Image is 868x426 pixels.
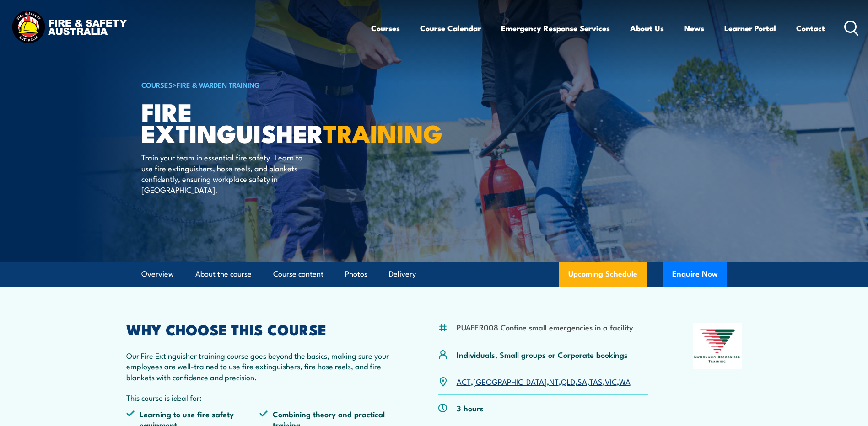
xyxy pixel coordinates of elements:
[141,79,367,90] h6: >
[389,262,416,286] a: Delivery
[619,376,631,387] a: WA
[724,16,776,40] a: Learner Portal
[323,113,442,151] strong: TRAINING
[630,16,664,40] a: About Us
[457,376,471,387] a: ACT
[796,16,825,40] a: Contact
[561,376,575,387] a: QLD
[663,262,727,287] button: Enquire Now
[589,376,603,387] a: TAS
[141,262,174,286] a: Overview
[371,16,400,40] a: Courses
[457,322,633,332] li: PUAFER008 Confine small emergencies in a facility
[345,262,367,286] a: Photos
[177,80,260,90] a: Fire & Warden Training
[501,16,610,40] a: Emergency Response Services
[126,350,394,382] p: Our Fire Extinguisher training course goes beyond the basics, making sure your employees are well...
[141,152,308,195] p: Train your team in essential fire safety. Learn to use fire extinguishers, hose reels, and blanke...
[457,403,484,413] p: 3 hours
[684,16,704,40] a: News
[126,392,394,403] p: This course is ideal for:
[457,349,628,360] p: Individuals, Small groups or Corporate bookings
[693,323,742,369] img: Nationally Recognised Training logo.
[126,323,394,335] h2: WHY CHOOSE THIS COURSE
[141,101,367,143] h1: Fire Extinguisher
[559,262,647,287] a: Upcoming Schedule
[605,376,617,387] a: VIC
[577,376,587,387] a: SA
[420,16,481,40] a: Course Calendar
[141,80,173,90] a: COURSES
[473,376,547,387] a: [GEOGRAPHIC_DATA]
[273,262,323,286] a: Course content
[195,262,252,286] a: About the course
[457,376,631,387] p: , , , , , , ,
[549,376,559,387] a: NT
